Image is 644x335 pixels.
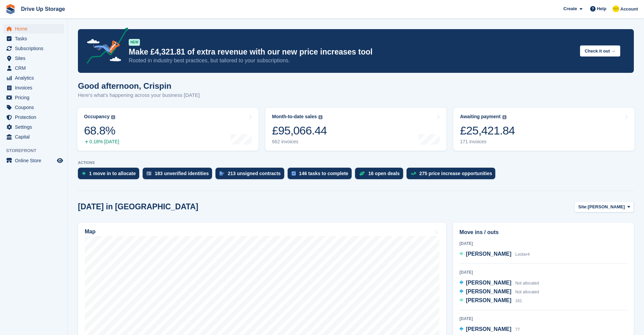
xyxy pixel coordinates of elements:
span: Coupons [15,103,56,112]
a: 183 unverified identities [143,168,216,183]
div: 16 open deals [368,171,400,176]
a: Awaiting payment £25,421.84 171 invoices [453,108,635,151]
span: Subscriptions [15,44,56,53]
span: [PERSON_NAME] [466,289,511,294]
a: [PERSON_NAME] Not allocated [459,288,539,296]
div: [DATE] [459,316,627,322]
span: 77 [515,327,520,332]
a: Drive Up Storage [18,3,68,15]
a: [PERSON_NAME] Locker4 [459,250,529,259]
a: menu [3,73,64,83]
a: menu [3,54,64,63]
a: [PERSON_NAME] 161 [459,296,522,305]
p: ACTIONS [78,161,634,165]
span: [PERSON_NAME] [466,280,511,286]
span: Locker4 [515,252,530,257]
span: CRM [15,63,56,73]
p: Rooted in industry best practices, but tailored to your subscriptions. [129,57,575,64]
div: 0.18% [DATE] [84,139,119,145]
span: Not allocated [515,290,539,294]
img: Crispin Vitoria [612,5,619,12]
span: 161 [515,298,522,303]
div: 1 move in to allocate [89,171,136,176]
span: Protection [15,112,56,122]
a: menu [3,63,64,73]
a: 146 tasks to complete [288,168,355,183]
div: 213 unsigned contracts [228,171,281,176]
span: Analytics [15,73,56,83]
a: menu [3,103,64,112]
div: 183 unverified identities [155,171,209,176]
span: [PERSON_NAME] [466,297,511,303]
a: menu [3,24,64,34]
img: stora-icon-8386f47178a22dfd0bd8f6a31ec36ba5ce8667c1dd55bd0f319d3a0aa187defe.svg [5,4,16,14]
img: icon-info-grey-7440780725fd019a000dd9b08b2336e03edf1995a4989e88bcd33f0948082b44.svg [111,115,115,119]
p: Make £4,321.81 of extra revenue with our new price increases tool [129,47,575,57]
img: task-75834270c22a3079a89374b754ae025e5fb1db73e45f91037f5363f120a921f8.svg [292,171,296,175]
span: Pricing [15,93,56,102]
img: contract_signature_icon-13c848040528278c33f63329250d36e43548de30e8caae1d1a13099fd9432cc5.svg [220,171,224,175]
img: price_increase_opportunities-93ffe204e8149a01c8c9dc8f82e8f89637d9d84a8eef4429ea346261dce0b2c0.svg [411,172,416,175]
span: Storefront [6,147,67,154]
span: Create [563,5,577,12]
a: 275 price increase opportunities [407,168,499,183]
p: Here's what's happening across your business [DATE] [78,91,200,99]
span: Sites [15,54,56,63]
a: Month-to-date sales £95,066.44 662 invoices [265,108,446,151]
div: Awaiting payment [460,114,501,120]
a: menu [3,93,64,102]
div: £25,421.84 [460,124,515,138]
span: Not allocated [515,281,539,286]
div: 275 price increase opportunities [419,171,492,176]
img: verify_identity-adf6edd0f0f0b5bbfe63781bf79b02c33cf7c696d77639b501bdc392416b5a36.svg [147,171,151,175]
span: [PERSON_NAME] [466,326,511,332]
h1: Good afternoon, Crispin [78,81,200,90]
a: menu [3,83,64,92]
a: menu [3,132,64,142]
a: menu [3,34,64,43]
div: Occupancy [84,114,109,120]
a: [PERSON_NAME] Not allocated [459,279,539,288]
span: Online Store [15,156,56,165]
div: NEW [129,39,140,46]
div: £95,066.44 [272,124,327,138]
span: Account [620,6,638,13]
button: Site: [PERSON_NAME] [575,201,634,212]
span: Help [597,5,606,12]
div: 662 invoices [272,139,327,145]
a: Preview store [56,156,64,165]
span: Capital [15,132,56,142]
div: 171 invoices [460,139,515,145]
span: Home [15,24,56,34]
a: [PERSON_NAME] 77 [459,325,520,334]
a: 213 unsigned contracts [215,168,287,183]
div: Month-to-date sales [272,114,317,120]
div: 68.8% [84,124,119,138]
div: 146 tasks to complete [299,171,349,176]
span: [PERSON_NAME] [466,251,511,257]
span: Site: [578,204,588,210]
a: menu [3,122,64,132]
img: icon-info-grey-7440780725fd019a000dd9b08b2336e03edf1995a4989e88bcd33f0948082b44.svg [502,115,506,119]
span: [PERSON_NAME] [588,204,625,210]
h2: Map [85,229,96,235]
a: Occupancy 68.8% 0.18% [DATE] [77,108,258,151]
img: icon-info-grey-7440780725fd019a000dd9b08b2336e03edf1995a4989e88bcd33f0948082b44.svg [318,115,323,119]
a: 16 open deals [355,168,407,183]
div: [DATE] [459,269,627,275]
button: Check it out → [580,45,620,57]
img: price-adjustments-announcement-icon-8257ccfd72463d97f412b2fc003d46551f7dbcb40ab6d574587a9cd5c0d94... [81,27,128,66]
h2: [DATE] in [GEOGRAPHIC_DATA] [78,202,198,211]
span: Settings [15,122,56,132]
a: menu [3,156,64,165]
img: move_ins_to_allocate_icon-fdf77a2bb77ea45bf5b3d319d69a93e2d87916cf1d5bf7949dd705db3b84f3ca.svg [82,171,86,175]
a: menu [3,44,64,53]
span: Invoices [15,83,56,92]
img: deal-1b604bf984904fb50ccaf53a9ad4b4a5d6e5aea283cecdc64d6e3604feb123c2.svg [359,171,365,176]
h2: Move ins / outs [459,228,627,236]
a: menu [3,112,64,122]
span: Tasks [15,34,56,43]
div: [DATE] [459,240,627,247]
a: 1 move in to allocate [78,168,143,183]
